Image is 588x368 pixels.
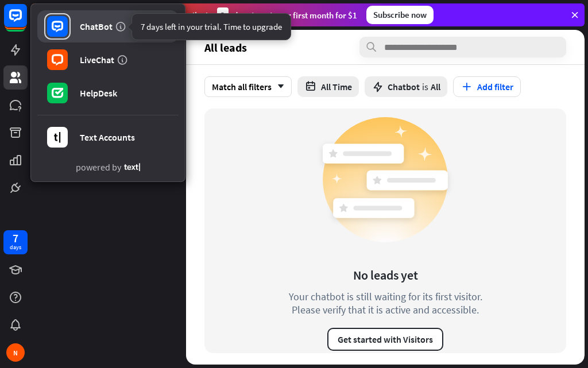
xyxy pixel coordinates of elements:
button: All Time [297,76,359,97]
div: Match all filters [204,76,292,97]
button: Add filter [453,76,521,97]
span: All [431,81,440,92]
div: 3 [217,7,229,23]
div: No leads yet [353,267,418,283]
i: arrow_down [272,83,284,90]
button: Open LiveChat chat widget [9,5,44,39]
button: Get started with Visitors [327,328,443,351]
div: Subscribe in days to get your first month for $1 [168,7,357,23]
span: Chatbot [388,81,420,92]
div: N [6,343,25,362]
div: Subscribe now [366,6,434,24]
div: days [10,243,21,251]
a: 7 days [3,230,28,254]
div: 7 [13,233,18,243]
div: Your chatbot is still waiting for its first visitor. Please verify that it is active and accessible. [268,290,503,316]
span: is [422,81,428,92]
span: All leads [204,41,247,54]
